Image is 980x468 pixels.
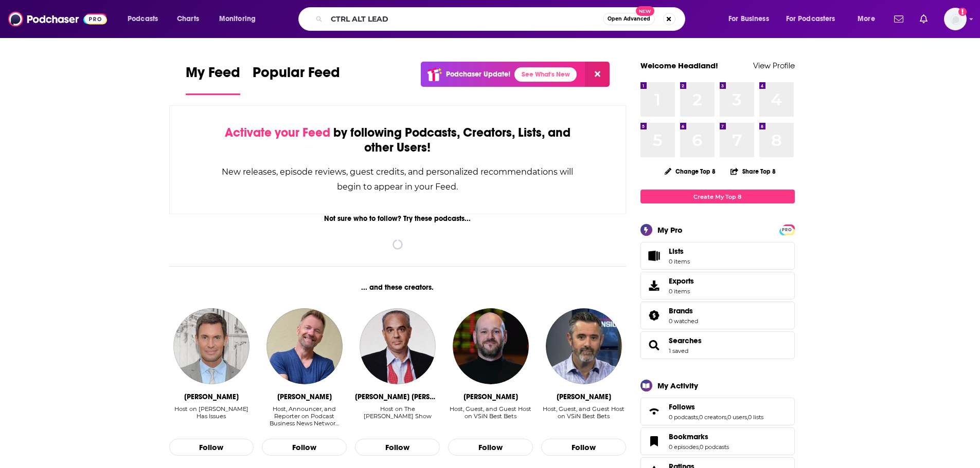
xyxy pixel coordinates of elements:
[603,13,655,25] button: Open AdvancedNew
[669,288,694,295] span: 0 items
[360,308,436,384] img: John Calvin Batchelor
[308,7,695,31] div: Search podcasts, credits, & more...
[514,67,577,82] a: See What's New
[184,392,239,401] div: Jeff Lewis
[644,404,665,419] a: Follows
[169,283,627,292] div: ... and these creators.
[781,226,793,233] a: PRO
[747,414,748,421] span: ,
[8,9,107,29] a: Podchaser - Follow, Share and Rate Podcasts
[448,405,533,420] div: Host, Guest, and Guest Host on VSiN Best Bets
[219,12,256,26] span: Monitoring
[669,247,690,256] span: Lists
[657,225,683,235] div: My Pro
[177,12,199,26] span: Charts
[212,11,269,27] button: open menu
[669,276,694,286] span: Exports
[726,414,727,421] span: ,
[669,402,763,411] a: Follows
[277,392,332,401] div: Steve Harper
[699,443,700,451] span: ,
[448,439,533,456] button: Follow
[944,8,967,30] span: Logged in as headlandconsultancy
[446,70,510,79] p: Podchaser Update!
[669,432,708,441] span: Bookmarks
[657,381,698,390] div: My Activity
[728,12,769,26] span: For Business
[253,64,340,95] a: Popular Feed
[557,392,611,401] div: Dave Ross
[541,405,626,420] div: Host, Guest, and Guest Host on VSiN Best Bets
[120,11,171,27] button: open menu
[730,161,776,181] button: Share Top 8
[753,61,795,70] a: View Profile
[669,414,698,421] a: 0 podcasts
[669,247,684,256] span: Lists
[608,16,650,22] span: Open Advanced
[644,278,665,293] span: Exports
[669,317,698,325] a: 0 watched
[640,242,795,270] a: Lists
[253,64,340,87] span: Popular Feed
[658,165,722,178] button: Change Top 8
[262,405,347,427] div: Host, Announcer, and Reporter on Podcast Business News Networ…
[225,125,330,140] span: Activate your Feed
[640,398,795,425] span: Follows
[779,11,850,27] button: open menu
[221,164,575,194] div: New releases, episode reviews, guest credits, and personalized recommendations will begin to appe...
[644,434,665,448] a: Bookmarks
[669,402,695,411] span: Follows
[355,439,440,456] button: Follow
[850,11,888,27] button: open menu
[669,306,693,315] span: Brands
[169,405,254,427] div: Host on Jeff Lewis Has Issues
[221,125,575,155] div: by following Podcasts, Creators, Lists, and other Users!
[169,214,627,223] div: Not sure who to follow? Try these podcasts...
[669,347,688,354] a: 1 saved
[464,392,518,401] div: Wes Reynolds
[669,432,729,441] a: Bookmarks
[541,439,626,456] button: Follow
[636,6,654,16] span: New
[169,439,254,456] button: Follow
[640,272,795,299] a: Exports
[727,414,747,421] a: 0 users
[546,308,622,384] img: Dave Ross
[721,11,782,27] button: open menu
[890,10,907,28] a: Show notifications dropdown
[669,443,699,451] a: 0 episodes
[262,405,347,427] div: Host, Announcer, and Reporter on Podcast Business News Networ…
[699,414,726,421] a: 0 creators
[640,190,795,203] a: Create My Top 8
[266,308,343,384] a: Steve Harper
[640,331,795,359] span: Searches
[644,249,665,263] span: Lists
[173,308,250,384] img: Jeff Lewis
[640,61,718,70] a: Welcome Headland!
[669,336,702,345] a: Searches
[644,338,665,352] a: Searches
[541,405,626,427] div: Host, Guest, and Guest Host on VSiN Best Bets
[355,405,440,427] div: Host on The John Batchelor Show
[669,258,690,265] span: 0 items
[453,308,529,384] img: Wes Reynolds
[700,443,729,451] a: 0 podcasts
[355,405,440,420] div: Host on The [PERSON_NAME] Show
[669,306,698,315] a: Brands
[640,427,795,455] span: Bookmarks
[916,10,932,28] a: Show notifications dropdown
[262,439,347,456] button: Follow
[644,308,665,323] a: Brands
[944,8,967,30] img: User Profile
[640,302,795,329] span: Brands
[327,11,603,27] input: Search podcasts, credits, & more...
[186,64,240,87] span: My Feed
[355,392,440,401] div: John Calvin Batchelor
[128,12,158,26] span: Podcasts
